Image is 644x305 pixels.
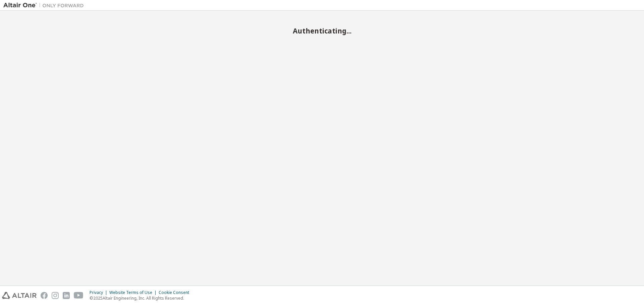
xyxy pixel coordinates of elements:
img: youtube.svg [74,292,84,299]
img: linkedin.svg [63,292,70,299]
div: Privacy [90,290,109,295]
img: Altair One [3,2,87,9]
img: altair_logo.svg [2,292,37,299]
h2: Authenticating... [3,26,641,35]
img: instagram.svg [52,292,59,299]
img: facebook.svg [41,292,48,299]
div: Cookie Consent [159,290,193,295]
p: © 2025 Altair Engineering, Inc. All Rights Reserved. [90,295,193,301]
div: Website Terms of Use [109,290,159,295]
